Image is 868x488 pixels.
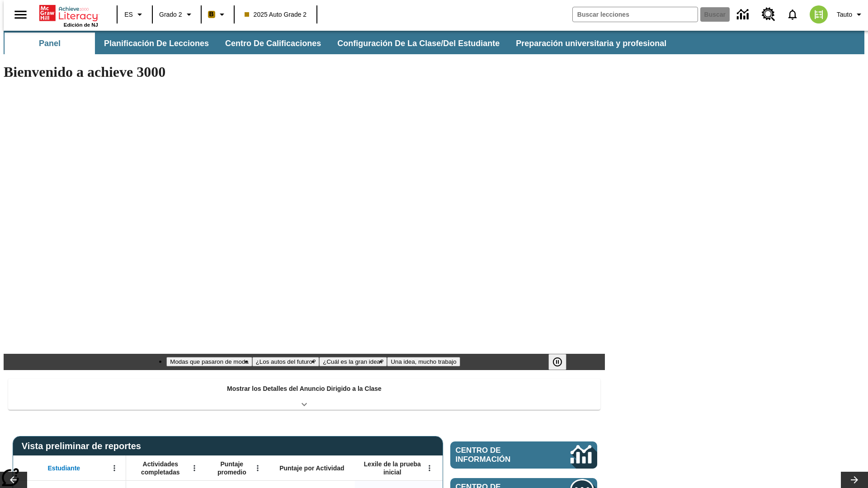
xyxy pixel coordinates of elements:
[548,354,576,370] div: Pausar
[64,22,98,28] span: Edición de NJ
[245,10,307,19] span: 2025 Auto Grade 2
[573,7,698,22] input: Buscar campo
[7,1,34,28] button: Abrir el menú lateral
[804,3,833,26] button: Escoja un nuevo avatar
[359,460,425,476] span: Lexile de la prueba inicial
[210,460,254,476] span: Puntaje promedio
[39,3,98,28] div: Portada
[8,379,600,410] div: Mostrar los Detalles del Anuncio Dirigido a la Clase
[319,357,387,366] button: Diapositiva 3 ¿Cuál es la gran idea?
[837,10,852,19] span: Tauto
[781,3,804,26] a: Notificaciones
[450,441,597,469] a: Centro de información
[159,10,182,19] span: Grado 2
[756,2,781,27] a: Centro de recursos, Se abrirá en una pestaña nueva.
[841,472,868,488] button: Carrusel de lecciones, seguir
[251,461,264,475] button: Abrir menú
[124,10,133,19] span: ES
[218,33,328,54] button: Centro de calificaciones
[279,464,344,472] span: Puntaje por Actividad
[548,354,566,370] button: Pausar
[4,31,864,54] div: Subbarra de navegación
[188,461,201,475] button: Abrir menú
[456,446,540,464] span: Centro de información
[39,4,98,22] a: Portada
[108,461,121,475] button: Abrir menú
[810,5,828,23] img: avatar image
[22,441,146,451] span: Vista preliminar de reportes
[227,384,382,394] p: Mostrar los Detalles del Anuncio Dirigido a la Clase
[131,460,190,476] span: Actividades completadas
[5,33,95,54] button: Panel
[97,33,216,54] button: Planificación de lecciones
[166,357,252,366] button: Diapositiva 1 Modas que pasaron de moda
[509,33,674,54] button: Preparación universitaria y profesional
[4,64,605,80] h1: Bienvenido a achieve 3000
[156,6,198,23] button: Grado: Grado 2, Elige un grado
[48,464,80,472] span: Estudiante
[252,357,320,366] button: Diapositiva 2 ¿Los autos del futuro?
[330,33,507,54] button: Configuración de la clase/del estudiante
[120,6,149,23] button: Lenguaje: ES, Selecciona un idioma
[204,6,231,23] button: Boost El color de la clase es anaranjado claro. Cambiar el color de la clase.
[423,461,436,475] button: Abrir menú
[209,9,214,20] span: B
[833,6,868,23] button: Perfil/Configuración
[731,2,756,27] a: Centro de información
[4,33,675,54] div: Subbarra de navegación
[387,357,460,366] button: Diapositiva 4 Una idea, mucho trabajo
